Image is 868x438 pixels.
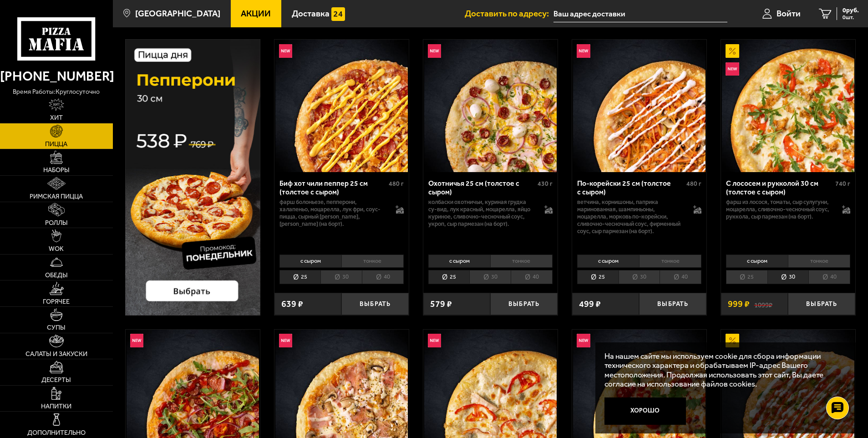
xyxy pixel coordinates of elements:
p: фарш болоньезе, пепперони, халапеньо, моцарелла, лук фри, соус-пицца, сырный [PERSON_NAME], [PERS... [279,199,387,228]
li: тонкое [490,255,553,267]
div: С лососем и рукколой 30 см (толстое с сыром) [726,179,833,196]
button: Хорошо [604,397,686,425]
span: 0 шт. [843,15,859,20]
p: фарш из лосося, томаты, сыр сулугуни, моцарелла, сливочно-чесночный соус, руккола, сыр пармезан (... [726,199,833,220]
span: 480 г [389,180,404,188]
span: Хит [50,115,63,121]
div: Биф хот чили пеппер 25 см (толстое с сыром) [279,179,386,196]
span: 999 ₽ [728,300,750,309]
button: Выбрать [341,293,409,315]
button: Выбрать [788,293,855,315]
span: Обеды [45,272,68,279]
img: Охотничья 25 см (толстое с сыром) [424,40,557,172]
input: Ваш адрес доставки [553,5,727,22]
span: Напитки [41,403,71,410]
img: Новинка [577,334,590,347]
span: Пицца [45,141,67,148]
a: НовинкаБиф хот чили пеппер 25 см (толстое с сыром) [274,40,409,172]
img: Новинка [279,334,293,347]
li: 25 [577,270,619,284]
button: Выбрать [490,293,558,315]
span: Десерты [41,377,71,383]
div: Охотничья 25 см (толстое с сыром) [428,179,535,196]
img: Биф хот чили пеппер 25 см (толстое с сыром) [275,40,408,172]
img: Новинка [428,334,442,347]
li: 40 [660,270,701,284]
img: Новинка [726,62,739,76]
a: АкционныйНовинкаС лососем и рукколой 30 см (толстое с сыром) [721,40,855,172]
li: 30 [767,270,809,284]
a: НовинкаПо-корейски 25 см (толстое с сыром) [572,40,706,172]
li: тонкое [788,255,850,267]
button: Выбрать [639,293,706,315]
span: 0 руб. [843,7,859,14]
span: Доставить по адресу: [465,9,553,18]
span: Войти [777,9,801,18]
li: с сыром [726,255,788,267]
img: Акционный [726,334,739,347]
img: Новинка [577,44,590,58]
img: Акционный [726,44,739,58]
span: Акции [241,9,271,18]
li: 30 [619,270,660,284]
span: 430 г [538,180,553,188]
li: 30 [320,270,362,284]
span: 639 ₽ [281,300,303,309]
li: тонкое [639,255,701,267]
span: 480 г [686,180,701,188]
li: 40 [362,270,404,284]
span: 499 ₽ [579,300,601,309]
span: Наборы [43,167,70,173]
li: 30 [469,270,511,284]
a: НовинкаОхотничья 25 см (толстое с сыром) [423,40,558,172]
span: 579 ₽ [430,300,452,309]
div: По-корейски 25 см (толстое с сыром) [577,179,684,196]
li: 40 [511,270,553,284]
span: Дополнительно [27,430,86,436]
img: По-корейски 25 см (толстое с сыром) [573,40,706,172]
li: 25 [428,270,470,284]
p: На нашем сайте мы используем cookie для сбора информации технического характера и обрабатываем IP... [604,351,841,389]
li: с сыром [428,255,490,267]
img: Новинка [279,44,293,58]
span: Доставка [292,9,330,18]
p: колбаски охотничьи, куриная грудка су-вид, лук красный, моцарелла, яйцо куриное, сливочно-чесночн... [428,199,536,228]
li: тонкое [341,255,404,267]
li: 25 [726,270,767,284]
li: с сыром [577,255,639,267]
span: [GEOGRAPHIC_DATA] [135,9,220,18]
img: С лососем и рукколой 30 см (толстое с сыром) [722,40,854,172]
span: Салаты и закуски [25,351,87,357]
span: Горячее [43,299,70,305]
img: Новинка [428,44,442,58]
li: 40 [808,270,850,284]
span: Роллы [45,220,68,226]
s: 1099 ₽ [754,300,772,309]
span: 740 г [835,180,850,188]
p: ветчина, корнишоны, паприка маринованная, шампиньоны, моцарелла, морковь по-корейски, сливочно-че... [577,199,685,234]
img: 15daf4d41897b9f0e9f617042186c801.svg [331,7,345,21]
li: 25 [279,270,321,284]
span: WOK [49,246,64,252]
li: с сыром [279,255,341,267]
span: Супы [47,325,66,331]
span: Римская пицца [30,194,83,200]
img: Новинка [130,334,144,347]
